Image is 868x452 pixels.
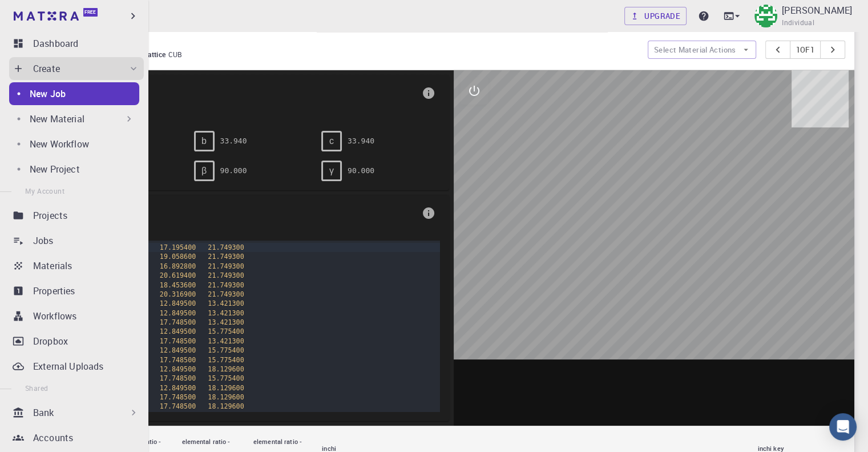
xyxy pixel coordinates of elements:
[160,262,196,270] span: 16.892800
[30,137,89,151] p: New Workflow
[208,281,244,289] span: 21.749300
[9,57,144,80] div: Create
[160,318,196,326] span: 17.748500
[30,112,84,126] p: New Material
[160,346,196,354] span: 12.849500
[160,337,196,345] span: 17.748500
[9,330,144,353] a: Dropbox
[23,8,64,18] span: Support
[208,299,244,307] span: 13.421300
[66,204,417,222] span: Basis
[168,50,187,59] span: CUB
[160,299,196,307] span: 12.849500
[754,5,777,27] img: Mary Quenie Velasco
[9,204,144,227] a: Projects
[201,136,207,146] span: b
[30,162,80,176] p: New Project
[33,309,76,323] p: Workflows
[208,384,244,392] span: 18.129600
[9,401,144,424] div: Bank
[765,41,846,59] div: pager
[208,356,244,364] span: 15.775400
[33,259,72,273] p: Materials
[14,11,79,21] img: logo
[208,290,244,298] span: 21.749300
[66,102,417,113] span: CUB
[30,87,66,101] p: New Job
[9,426,144,449] a: Accounts
[9,355,144,378] a: External Uploads
[33,209,67,222] p: Projects
[146,50,168,59] span: lattice
[208,365,244,373] span: 18.129600
[33,37,78,50] p: Dashboard
[25,383,48,393] span: Shared
[329,136,334,146] span: c
[160,253,196,261] span: 19.058600
[160,374,196,382] span: 17.748500
[648,41,756,59] button: Select Material Actions
[220,161,247,181] pre: 90.000
[160,327,196,335] span: 12.849500
[348,131,374,151] pre: 33.940
[201,166,207,176] span: β
[9,158,139,181] a: New Project
[208,412,244,420] span: 13.421300
[208,262,244,270] span: 21.749300
[160,402,196,410] span: 17.748500
[782,17,814,29] span: Individual
[33,431,73,445] p: Accounts
[329,166,334,176] span: γ
[208,271,244,279] span: 21.749300
[160,393,196,401] span: 17.748500
[208,346,244,354] span: 15.775400
[220,131,247,151] pre: 33.940
[33,284,75,298] p: Properties
[9,107,139,130] div: New Material
[208,318,244,326] span: 13.421300
[9,229,144,252] a: Jobs
[208,327,244,335] span: 15.775400
[208,253,244,261] span: 21.749300
[208,243,244,251] span: 21.749300
[33,359,103,373] p: External Uploads
[160,271,196,279] span: 20.619400
[9,254,144,277] a: Materials
[208,374,244,382] span: 15.775400
[25,186,64,195] span: My Account
[829,413,857,441] div: Open Intercom Messenger
[790,41,821,59] button: 1of1
[9,82,139,105] a: New Job
[9,32,144,55] a: Dashboard
[91,39,639,49] p: HAu8C (clone)
[417,202,440,225] button: info
[160,281,196,289] span: 18.453600
[160,412,196,420] span: 20.198000
[160,384,196,392] span: 12.849500
[348,161,374,181] pre: 90.000
[208,309,244,317] span: 13.421300
[160,290,196,298] span: 20.316900
[33,62,60,75] p: Create
[160,309,196,317] span: 12.849500
[160,365,196,373] span: 12.849500
[782,3,852,17] p: [PERSON_NAME]
[33,334,68,348] p: Dropbox
[9,279,144,302] a: Properties
[417,82,440,105] button: info
[66,84,417,102] span: Lattice
[160,243,196,251] span: 17.195400
[9,133,139,155] a: New Workflow
[208,393,244,401] span: 18.129600
[33,234,54,247] p: Jobs
[9,305,144,327] a: Workflows
[160,356,196,364] span: 17.748500
[208,402,244,410] span: 18.129600
[208,337,244,345] span: 13.421300
[624,7,687,25] a: Upgrade
[33,406,54,419] p: Bank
